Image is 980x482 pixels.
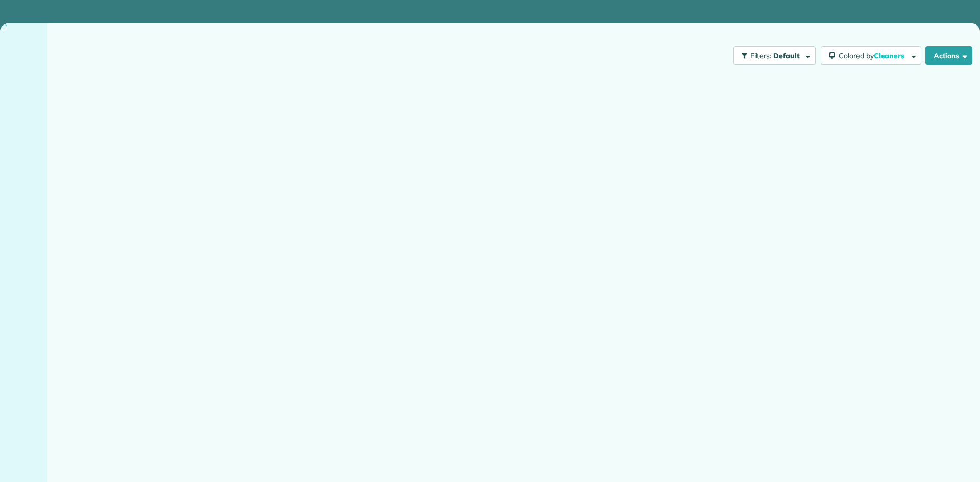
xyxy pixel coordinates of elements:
span: Colored by [839,51,908,60]
span: Cleaners [874,51,906,60]
button: Actions [925,46,972,65]
span: Default [773,51,800,60]
button: Colored byCleaners [821,46,921,65]
a: Filters: Default [728,46,816,65]
span: Filters: [750,51,772,60]
button: Filters: Default [733,46,816,65]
